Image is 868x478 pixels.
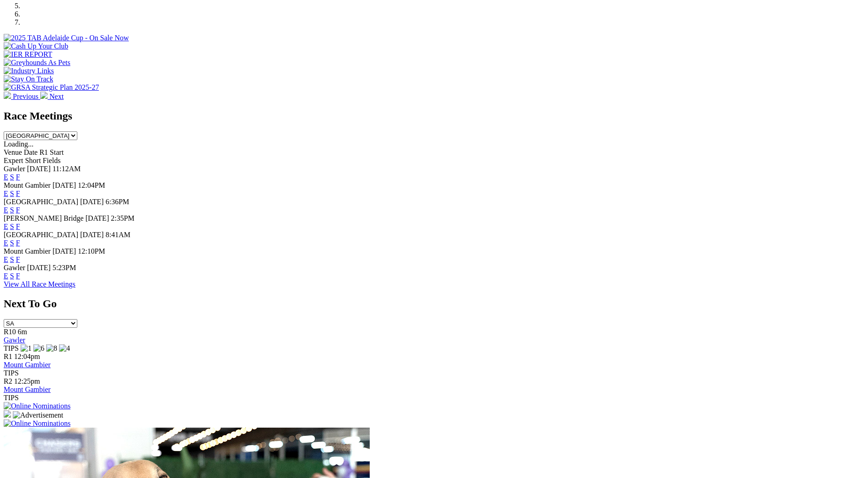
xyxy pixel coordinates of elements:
[4,272,8,280] a: E
[4,298,864,310] h2: Next To Go
[53,181,76,189] span: [DATE]
[4,410,11,418] img: 15187_Greyhounds_GreysPlayCentral_Resize_SA_WebsiteBanner_300x115_2025.jpg
[24,148,38,156] span: Date
[86,214,109,222] span: [DATE]
[111,214,135,222] span: 2:35PM
[40,92,64,100] a: Next
[4,239,8,247] a: E
[10,190,14,197] a: S
[27,264,51,272] span: [DATE]
[16,239,20,247] a: F
[16,223,20,230] a: F
[4,181,51,189] span: Mount Gambier
[10,206,14,214] a: S
[4,328,16,336] span: R10
[4,386,51,393] a: Mount Gambier
[4,50,52,59] img: IER REPORT
[4,231,78,239] span: [GEOGRAPHIC_DATA]
[4,34,129,42] img: 2025 TAB Adelaide Cup - On Sale Now
[39,148,64,156] span: R1 Start
[10,255,14,263] a: S
[16,272,20,280] a: F
[21,344,32,353] img: 1
[53,247,76,255] span: [DATE]
[10,272,14,280] a: S
[25,157,41,164] span: Short
[106,231,130,239] span: 8:41AM
[4,157,23,164] span: Expert
[78,181,105,189] span: 12:04PM
[46,344,57,353] img: 8
[53,165,81,173] span: 11:12AM
[4,206,8,214] a: E
[4,190,8,197] a: E
[4,59,70,67] img: Greyhounds As Pets
[16,190,20,197] a: F
[4,255,8,263] a: E
[4,173,8,181] a: E
[4,110,864,122] h2: Race Meetings
[4,419,70,428] img: Online Nominations
[10,173,14,181] a: S
[4,92,40,100] a: Previous
[4,165,25,173] span: Gawler
[4,377,12,385] span: R2
[27,165,51,173] span: [DATE]
[4,198,78,206] span: [GEOGRAPHIC_DATA]
[4,247,51,255] span: Mount Gambier
[16,173,20,181] a: F
[78,247,105,255] span: 12:10PM
[10,239,14,247] a: S
[33,344,44,353] img: 6
[4,140,33,148] span: Loading...
[4,361,51,369] a: Mount Gambier
[53,264,76,272] span: 5:23PM
[14,353,40,360] span: 12:04pm
[16,255,20,263] a: F
[43,157,60,164] span: Fields
[80,198,104,206] span: [DATE]
[4,148,22,156] span: Venue
[49,92,64,100] span: Next
[4,336,25,344] a: Gawler
[18,328,27,336] span: 6m
[59,344,70,353] img: 4
[4,353,12,360] span: R1
[4,369,19,377] span: TIPS
[4,344,19,352] span: TIPS
[80,231,104,239] span: [DATE]
[14,377,40,385] span: 12:25pm
[16,206,20,214] a: F
[4,394,19,402] span: TIPS
[13,92,38,100] span: Previous
[4,223,8,230] a: E
[4,264,25,272] span: Gawler
[4,92,11,99] img: chevron-left-pager-white.svg
[4,280,75,288] a: View All Race Meetings
[4,67,54,75] img: Industry Links
[106,198,129,206] span: 6:36PM
[4,83,99,92] img: GRSA Strategic Plan 2025-27
[4,42,68,50] img: Cash Up Your Club
[4,402,70,410] img: Online Nominations
[4,214,84,222] span: [PERSON_NAME] Bridge
[40,92,48,99] img: chevron-right-pager-white.svg
[4,75,53,83] img: Stay On Track
[10,223,14,230] a: S
[13,411,63,419] img: Advertisement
